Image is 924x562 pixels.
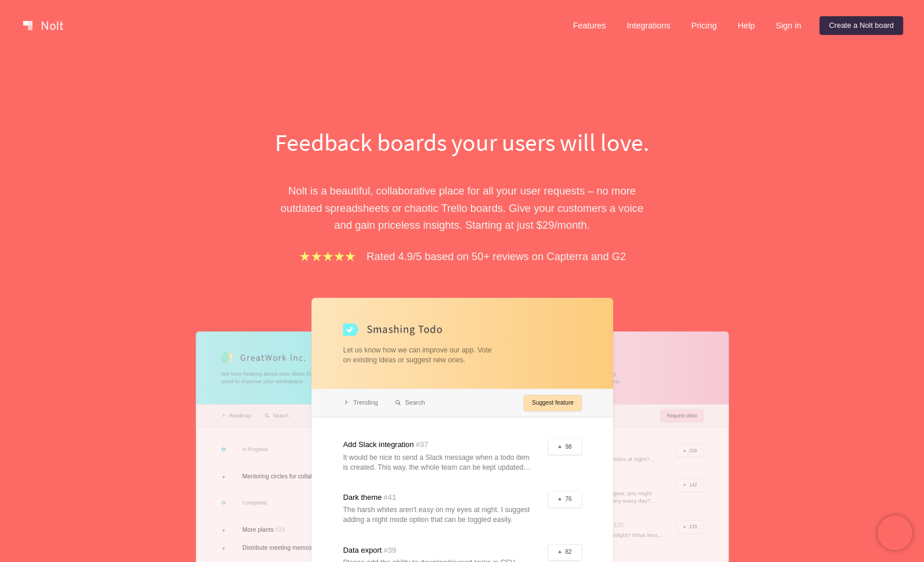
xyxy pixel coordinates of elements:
[262,182,662,233] p: Nolt is a beautiful, collaborative place for all your user requests – no more outdated spreadshee...
[564,16,615,35] a: Features
[298,250,357,263] img: stars.b067e34983.png
[766,16,810,35] a: Sign in
[820,16,903,35] a: Create a Nolt board
[367,248,626,265] p: Rated 4.9/5 based on 50+ reviews on Capterra and G2
[262,125,662,159] h1: Feedback boards your users will love.
[682,16,726,35] a: Pricing
[729,16,764,35] a: Help
[878,516,912,550] iframe: Chatra live chat
[617,16,679,35] a: Integrations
